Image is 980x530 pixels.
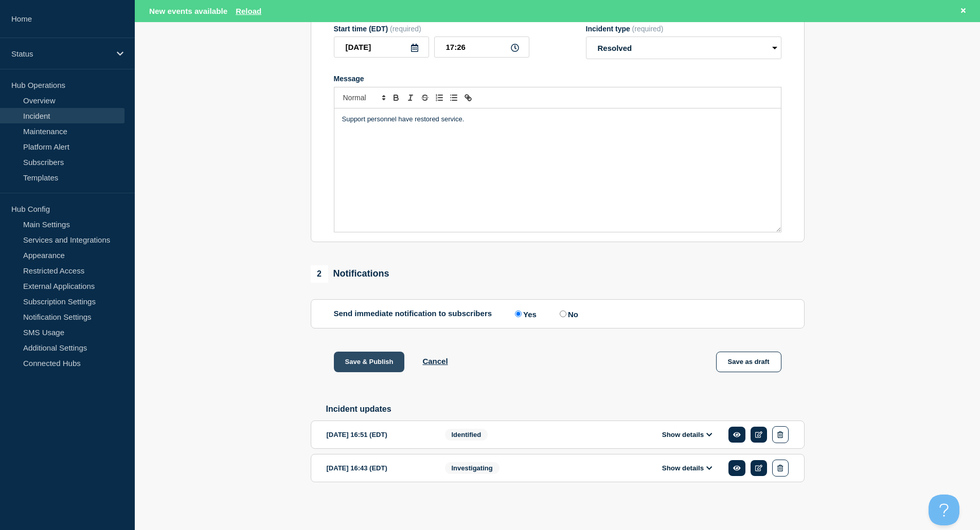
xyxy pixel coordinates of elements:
[432,92,447,104] button: Toggle ordered list
[334,25,529,33] div: Start time (EDT)
[342,115,773,124] p: Support personnel have restored service.
[632,25,664,33] span: (required)
[560,310,566,317] input: No
[461,92,475,104] button: Toggle link
[659,464,716,472] button: Show details
[445,462,500,474] span: Investigating
[334,36,429,58] input: YYYY-MM-DD
[586,36,781,59] select: Incident type
[326,405,805,414] h2: Incident updates
[403,92,418,104] button: Toggle italic text
[389,92,403,104] button: Toggle bold text
[334,108,781,232] div: Message
[929,495,959,525] iframe: Help Scout Beacon - Open
[334,75,781,83] div: Message
[422,357,448,365] button: Cancel
[418,92,432,104] button: Toggle strikethrough text
[327,460,430,477] div: [DATE] 16:43 (EDT)
[149,7,227,15] span: New events available
[236,7,261,15] button: Reload
[434,36,529,58] input: HH:MM
[586,25,781,33] div: Incident type
[515,310,522,317] input: Yes
[512,309,537,319] label: Yes
[447,92,461,104] button: Toggle bulleted list
[716,352,781,372] button: Save as draft
[311,265,328,283] span: 2
[327,426,430,443] div: [DATE] 16:51 (EDT)
[334,309,781,319] div: Send immediate notification to subscribers
[334,352,405,372] button: Save & Publish
[390,25,421,33] span: (required)
[11,49,110,58] p: Status
[311,265,389,283] div: Notifications
[338,92,389,104] span: Font size
[445,429,488,441] span: Identified
[334,309,492,319] p: Send immediate notification to subscribers
[659,430,716,439] button: Show details
[557,309,578,319] label: No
